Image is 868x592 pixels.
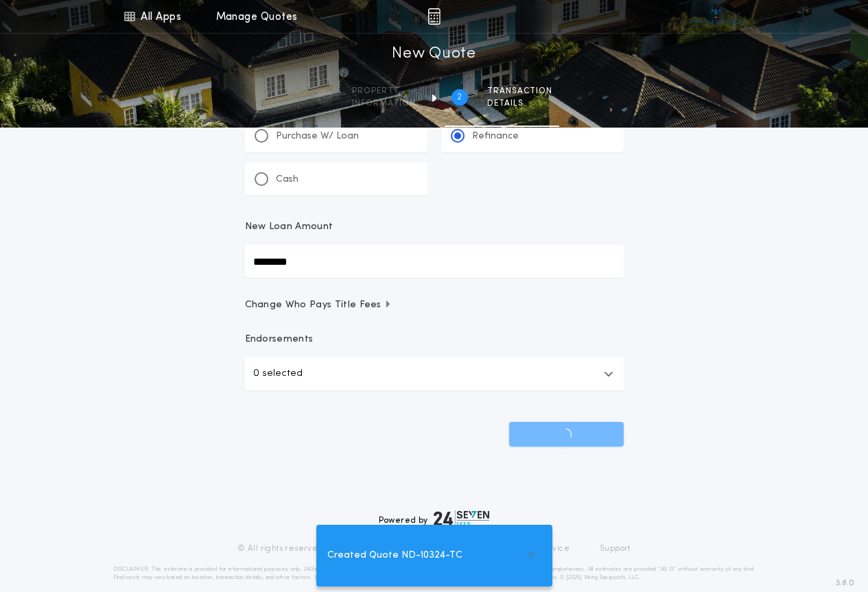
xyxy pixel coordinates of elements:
[253,366,303,382] p: 0 selected
[487,98,552,109] span: details
[352,98,416,109] span: information
[352,86,416,97] span: Property
[472,130,519,143] p: Refinance
[245,245,624,278] input: New Loan Amount
[245,333,624,346] p: Endorsements
[245,298,624,312] button: Change Who Pays Title Fees
[245,298,392,312] span: Change Who Pays Title Fees
[276,130,359,143] p: Purchase W/ Loan
[690,10,742,23] img: vs-icon
[392,43,476,65] h1: New Quote
[276,173,298,187] p: Cash
[379,510,490,527] div: Powered by
[245,357,624,390] button: 0 selected
[487,86,552,97] span: Transaction
[457,92,462,103] h2: 2
[427,8,441,25] img: img
[434,510,490,527] img: logo
[245,220,333,234] p: New Loan Amount
[327,548,462,563] span: Created Quote ND-10324-TC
